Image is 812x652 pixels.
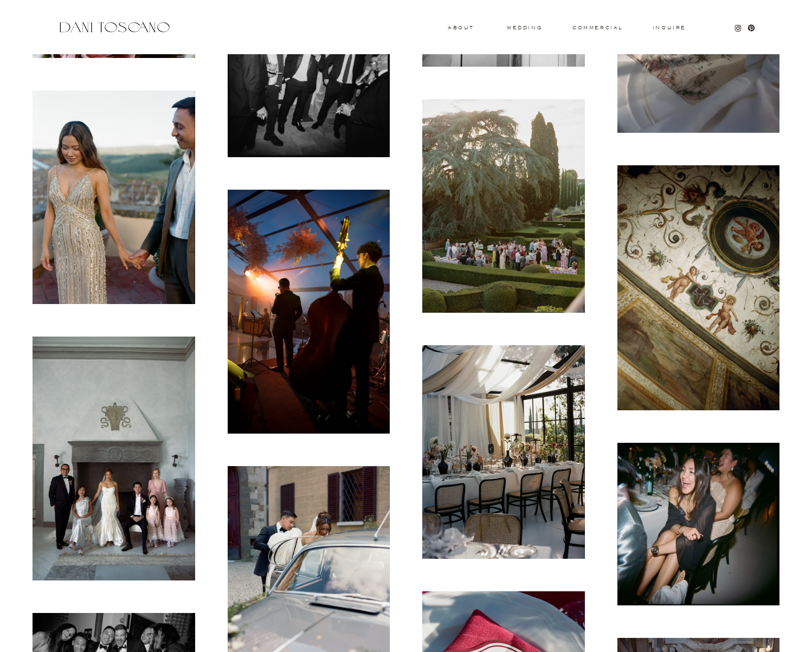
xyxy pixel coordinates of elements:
a: wedding [507,25,542,29]
a: About [448,25,472,29]
a: commercial [572,25,622,30]
a: Inquire [652,25,687,31]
